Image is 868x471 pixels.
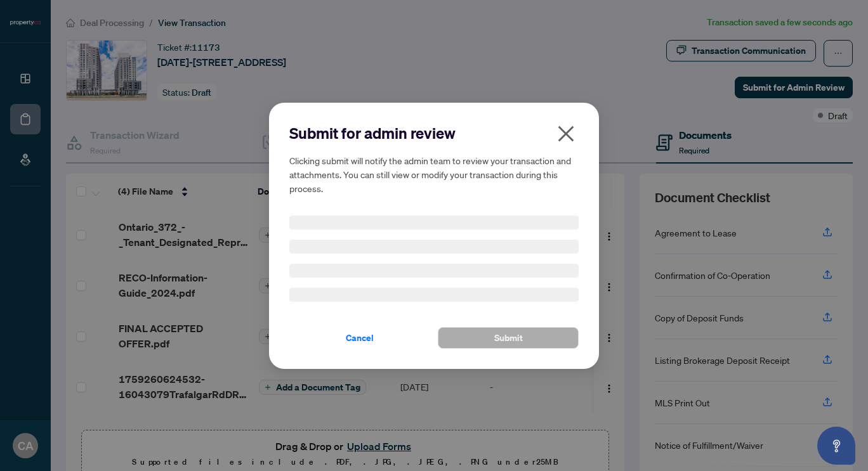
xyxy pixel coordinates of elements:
button: Submit [438,327,579,349]
span: close [556,124,576,144]
h2: Submit for admin review [289,123,579,143]
h5: Clicking submit will notify the admin team to review your transaction and attachments. You can st... [289,153,579,195]
button: Open asap [817,427,855,465]
button: Cancel [289,327,430,349]
span: Cancel [346,328,374,348]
